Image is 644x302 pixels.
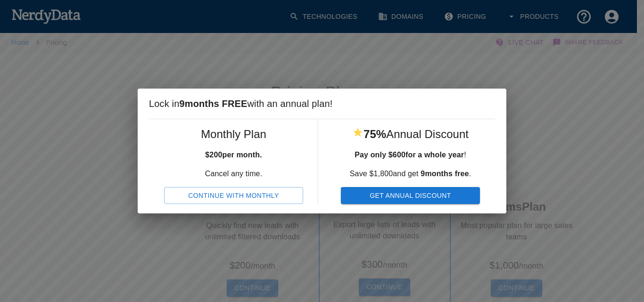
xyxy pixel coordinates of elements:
[341,127,480,142] h5: Annual Discount
[355,151,464,159] b: Pay only $ 600 for a whole year
[341,149,480,161] p: !
[597,235,633,271] iframe: Drift Widget Chat Controller
[341,168,480,180] p: Save $ 1,800 and get .
[363,128,386,140] b: 75%
[205,151,262,159] b: $ 200 per month.
[164,168,303,180] p: Cancel any time.
[164,187,303,204] button: Continue With Monthly
[164,127,303,142] h5: Monthly Plan
[179,98,247,109] b: 9 months FREE
[138,89,506,119] h2: Lock in with an annual plan!
[421,170,469,178] b: 9 months free
[341,187,480,204] button: Get Annual Discount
